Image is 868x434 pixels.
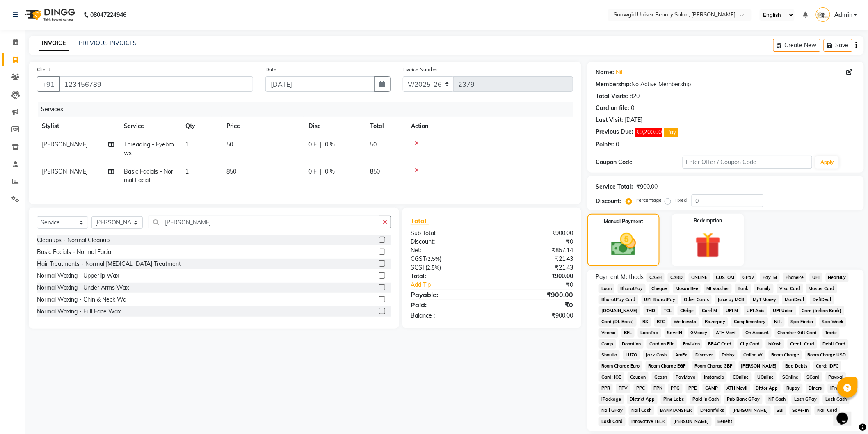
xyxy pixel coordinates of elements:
span: UOnline [755,372,777,382]
span: SOnline [780,372,801,382]
span: ATH Movil [713,328,740,338]
span: 850 [226,168,236,175]
span: PPN [651,384,665,393]
div: Previous Due: [596,128,633,137]
span: Card (Indian Bank) [799,306,845,315]
input: Enter Offer / Coupon Code [683,156,813,169]
span: Nail Cash [629,406,654,415]
span: LUZO [623,350,640,360]
span: Spa Week [820,317,847,327]
span: Complimentary [731,317,768,327]
span: MosamBee [673,284,701,293]
span: 1 [185,141,189,148]
div: Normal Waxing - Upperlip Wax [37,272,119,280]
span: District App [627,395,658,404]
b: 08047224946 [90,3,126,26]
span: THD [644,306,658,315]
span: Basic Facials - Normal Facial [124,168,173,184]
th: Disc [304,117,365,135]
a: Nil [616,68,622,77]
span: SBI [774,406,786,415]
th: Action [406,117,573,135]
label: Client [37,66,50,73]
th: Stylist [37,117,119,135]
span: 2.5% [427,256,440,262]
div: 820 [630,92,640,101]
label: Manual Payment [604,218,643,225]
span: Payment Methods [596,273,644,281]
div: ₹857.14 [492,246,579,255]
div: Net: [404,246,492,255]
div: Basic Facials - Normal Facial [37,248,112,256]
div: ( ) [404,263,492,272]
span: Pnb Bank GPay [724,395,763,404]
a: Add Tip [404,281,507,289]
span: CASH [647,273,665,282]
span: SaveIN [665,328,685,338]
div: Service Total: [596,183,633,191]
div: ₹900.00 [492,272,579,281]
span: Bank [735,284,751,293]
span: BharatPay Card [599,295,638,304]
span: Card on File [647,339,677,349]
span: Chamber Gift Card [775,328,820,338]
img: Admin [816,7,830,22]
span: Online W [741,350,765,360]
div: Paid: [404,300,492,310]
span: MI Voucher [704,284,732,293]
div: No Active Membership [596,80,856,89]
span: Room Charge EGP [646,361,689,371]
div: Hair Treatments - Normal [MEDICAL_DATA] Treatment [37,260,181,268]
span: Admin [834,11,852,19]
div: Normal Waxing - Chin & Neck Wa [37,295,126,304]
span: ₹9,200.00 [635,128,662,137]
span: Instamojo [701,372,727,382]
span: [PERSON_NAME] [739,361,780,371]
button: Create New [773,39,820,52]
span: Cheque [649,284,670,293]
span: Loan [599,284,614,293]
button: Apply [815,156,839,169]
span: 50 [226,141,233,148]
span: Total [411,217,429,225]
span: Nail Card [815,406,840,415]
div: Total: [404,272,492,281]
div: Coupon Code [596,158,682,167]
span: Credit Card [788,339,817,349]
span: CEdge [678,306,697,315]
span: TCL [661,306,674,315]
span: UPI [810,273,822,282]
span: DefiDeal [810,295,834,304]
span: Nail GPay [599,406,626,415]
span: MariDeal [782,295,807,304]
span: Benefit [715,417,735,426]
span: Debit Card [820,339,849,349]
span: 0 F [308,140,317,149]
label: Percentage [635,196,662,204]
span: Juice by MCB [715,295,747,304]
span: Lash Cash [823,395,850,404]
span: 0 % [325,167,335,176]
span: Bad Debts [783,361,810,371]
span: Razorpay [702,317,728,327]
div: Normal Waxing - Full Face Wax [37,307,121,316]
span: Jazz Cash [643,350,669,360]
div: [DATE] [625,116,642,124]
span: iPrepaid [828,384,851,393]
span: MyT Money [750,295,779,304]
span: Coupon [628,372,649,382]
span: NearBuy [826,273,849,282]
label: Invoice Number [403,66,439,73]
span: Dreamfolks [698,406,727,415]
span: [PERSON_NAME] [42,141,88,148]
span: Gcash [652,372,670,382]
span: Shoutlo [599,350,620,360]
th: Total [365,117,406,135]
button: +91 [37,76,60,92]
span: Paid in Cash [690,395,722,404]
span: 2.5% [427,264,439,271]
span: PhonePe [783,273,806,282]
span: GPay [740,273,757,282]
div: ₹0 [507,281,580,289]
div: ₹0 [492,238,579,246]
